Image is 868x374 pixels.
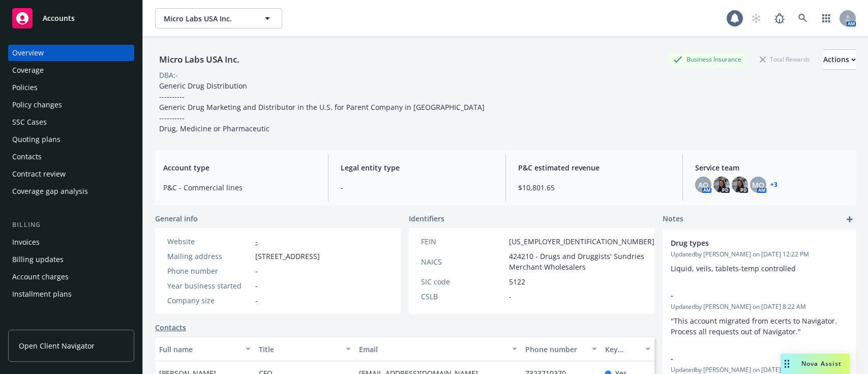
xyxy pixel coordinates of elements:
[159,344,240,355] div: Full name
[8,62,134,78] a: Coverage
[255,337,354,361] button: Title
[769,8,790,28] a: Report a Bug
[12,269,69,285] div: Account charges
[12,286,72,302] div: Installment plans
[255,251,320,262] span: [STREET_ADDRESS]
[163,162,316,173] span: Account type
[8,114,134,130] a: SSC Cases
[12,183,88,199] div: Coverage gap analysis
[671,302,848,311] span: Updated by [PERSON_NAME] on [DATE] 8:22 AM
[8,149,134,165] a: Contacts
[671,290,821,301] span: -
[12,97,62,113] div: Policy changes
[8,183,134,199] a: Coverage gap analysis
[671,316,839,336] span: "This account migrated from ecerts to Navigator. Process all requests out of Navigator."
[713,177,730,193] img: photo
[167,266,251,276] div: Phone number
[671,250,848,259] span: Updated by [PERSON_NAME] on [DATE] 12:22 PM
[255,266,258,276] span: -
[525,344,586,355] div: Phone number
[816,8,836,28] a: Switch app
[8,234,134,250] a: Invoices
[518,182,671,193] span: $10,801.65
[781,354,793,374] div: Drag to move
[844,213,856,225] a: add
[601,337,654,361] button: Key contact
[259,344,339,355] div: Title
[521,337,601,361] button: Phone number
[509,236,654,247] span: [US_EMPLOYER_IDENTIFICATION_NUMBER]
[409,213,444,224] span: Identifiers
[12,234,40,250] div: Invoices
[663,282,856,345] div: -Updatedby [PERSON_NAME] on [DATE] 8:22 AM"This account migrated from ecerts to Navigator. Proces...
[159,70,178,80] div: DBA: -
[8,269,134,285] a: Account charges
[671,353,821,364] span: -
[155,53,244,66] div: Micro Labs USA Inc.
[509,291,512,302] span: -
[8,251,134,268] a: Billing updates
[12,131,61,148] div: Quoting plans
[12,166,66,182] div: Contract review
[19,340,95,351] span: Open Client Navigator
[167,295,251,306] div: Company size
[695,162,848,173] span: Service team
[8,166,134,182] a: Contract review
[255,280,258,291] span: -
[155,337,255,361] button: Full name
[663,213,683,225] span: Notes
[155,213,198,224] span: General info
[164,13,252,24] span: Micro Labs USA Inc.
[12,149,42,165] div: Contacts
[8,79,134,96] a: Policies
[671,264,796,273] span: Liquid, veils, tablets-temp controlled
[8,97,134,113] a: Policy changes
[155,322,186,333] a: Contacts
[823,50,856,69] div: Actions
[159,81,485,133] span: Generic Drug Distribution ---------- Generic Drug Marketing and Distributor in the U.S. for Paren...
[12,251,64,268] div: Billing updates
[509,276,525,287] span: 5122
[167,280,251,291] div: Year business started
[167,236,251,247] div: Website
[746,8,766,28] a: Start snowing
[823,49,856,70] button: Actions
[8,45,134,61] a: Overview
[12,114,47,130] div: SSC Cases
[518,162,671,173] span: P&C estimated revenue
[255,295,258,306] span: -
[167,251,251,262] div: Mailing address
[8,286,134,302] a: Installment plans
[421,291,505,302] div: CSLB
[163,182,316,193] span: P&C - Commercial lines
[8,4,134,33] a: Accounts
[359,344,506,355] div: Email
[781,354,850,374] button: Nova Assist
[698,180,708,190] span: AO
[255,237,258,246] a: -
[668,53,746,66] div: Business Insurance
[671,238,821,248] span: Drug types
[12,62,44,78] div: Coverage
[341,182,493,193] span: -
[770,182,777,188] a: +3
[605,344,639,355] div: Key contact
[43,14,75,22] span: Accounts
[421,256,505,267] div: NAICS
[801,359,842,368] span: Nova Assist
[755,53,815,66] div: Total Rewards
[752,180,764,190] span: MQ
[355,337,521,361] button: Email
[509,251,654,272] span: 424210 - Drugs and Druggists' Sundries Merchant Wholesalers
[421,276,505,287] div: SIC code
[341,162,493,173] span: Legal entity type
[663,229,856,282] div: Drug typesUpdatedby [PERSON_NAME] on [DATE] 12:22 PMLiquid, veils, tablets-temp controlled
[155,8,282,28] button: Micro Labs USA Inc.
[732,177,748,193] img: photo
[12,45,44,61] div: Overview
[421,236,505,247] div: FEIN
[12,79,38,96] div: Policies
[793,8,813,28] a: Search
[8,131,134,148] a: Quoting plans
[8,220,134,230] div: Billing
